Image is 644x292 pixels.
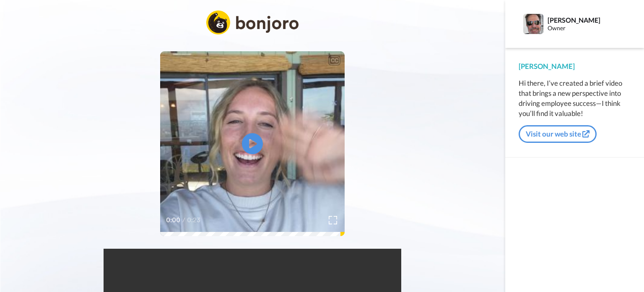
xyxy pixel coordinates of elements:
img: logo_full.png [206,11,299,34]
div: [PERSON_NAME] [519,61,631,71]
a: Visit our web site [519,125,597,143]
div: [PERSON_NAME] [548,16,630,24]
span: 0:23 [187,215,202,225]
div: Owner [548,25,630,32]
span: / [182,215,185,225]
span: 0:00 [166,215,181,225]
div: CC [329,56,340,65]
img: Profile Image [523,14,543,34]
img: Full screen [329,216,337,224]
div: Hi there, I’ve created a brief video that brings a new perspective into driving employee success—... [519,78,631,118]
